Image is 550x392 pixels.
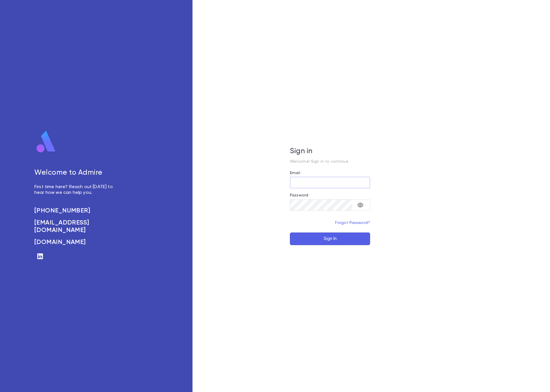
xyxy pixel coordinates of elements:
a: [DOMAIN_NAME] [34,239,119,246]
a: [EMAIL_ADDRESS][DOMAIN_NAME] [34,219,119,234]
p: Welcome! Sign in to continue. [290,159,370,164]
img: logo [34,130,58,153]
label: Email [290,171,300,175]
a: [PHONE_NUMBER] [34,207,119,214]
label: Password [290,193,308,198]
button: Sign In [290,233,370,245]
a: Forgot Password? [335,221,370,225]
h5: Sign in [290,147,370,156]
h5: Welcome to Admire [34,169,119,177]
button: toggle password visibility [355,199,366,211]
p: First time here? Reach out [DATE] to hear how we can help you. [34,184,119,196]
